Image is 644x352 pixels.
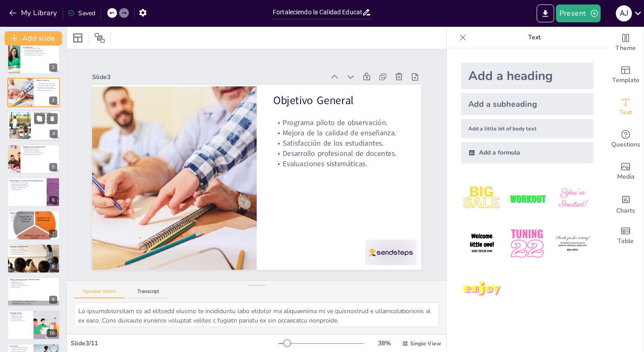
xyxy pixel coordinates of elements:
p: Duración del periodo de prueba. [10,182,44,184]
div: 10 [7,310,60,339]
p: Carga de observación semanal. [10,184,44,185]
p: Datos objetivos para decisiones. [23,154,57,155]
p: Herramienta de Registro y Evaluación [10,212,57,214]
p: Mejora de la calidad de enseñanza. [276,130,408,154]
div: 7 [49,230,57,238]
p: Enfoque sistemático. [10,189,44,190]
img: 1.jpeg [461,178,503,219]
p: La calidad académica es clave. [23,47,57,49]
div: Add a heading [461,63,593,89]
p: Fortalecimiento del compromiso. [10,347,31,349]
p: Crecimiento de los maestros. [10,348,31,350]
span: Single View [410,340,441,347]
p: Generación de reportes. [10,220,57,222]
p: Alcance del Programa [34,112,58,114]
span: Text [619,108,632,117]
p: Conclusión [10,345,31,348]
div: Add a little bit of body text [461,119,593,138]
p: Encuestas de satisfacción. [10,248,57,250]
p: Beneficios de la Observación [23,145,57,148]
img: 4.jpeg [461,223,503,264]
p: Inicio del programa. [10,318,31,320]
p: Establecimiento de metas. [10,253,57,255]
p: La observación mejora la enseñanza. [23,49,57,50]
p: Introducción [23,46,57,48]
div: 6 [49,196,57,204]
p: Evaluación de avances. [10,247,57,248]
p: Text [470,27,599,48]
div: 8 [7,244,60,273]
div: Add a table [608,220,644,252]
button: Delete Slide [47,113,58,124]
div: Add a formula [461,142,593,163]
div: Saved [68,9,95,17]
img: 2.jpeg [506,178,548,219]
div: 9 [49,296,57,304]
span: Template [612,75,640,85]
button: Present [556,4,601,22]
p: Experiencia en capacitación. [10,280,57,281]
span: Theme [615,43,636,53]
p: Beneficios para los alumnos. [23,149,57,151]
p: Confidencialidad de datos. [10,218,57,220]
img: 5.jpeg [506,223,548,264]
div: Add ready made slides [608,59,644,91]
button: Speaker Notes [74,289,125,298]
p: Competencia multilingüe. [10,283,57,285]
p: Satisfacción de los estudiantes. [36,86,57,88]
div: 7 [7,210,60,240]
input: Insert title [273,6,362,19]
span: Table [618,236,634,246]
p: Diversidad de grupos. [34,116,58,118]
div: 5 [49,163,57,171]
div: 2 [7,44,60,74]
p: Definición de grupos. [10,314,31,316]
p: Medición de Resultados [10,245,57,247]
p: Compromiso institucional. [10,319,31,321]
p: La experiencia en el aula es fundamental. [23,52,57,54]
p: Beneficios para los maestros. [23,147,57,149]
p: Próximos Pasos [10,311,31,314]
p: Programa piloto de observación. [277,120,409,144]
div: 3 [7,78,60,107]
div: A J [616,5,632,21]
p: Flexibilidad en la propuesta. [34,118,58,120]
div: 4 [50,130,58,138]
p: Formación continua. [10,281,57,283]
p: Objetivo General [279,95,411,124]
p: Evaluaciones sistemáticas. [36,89,57,91]
p: Informe mensual de resultados. [10,250,57,251]
img: 6.jpeg [552,223,593,264]
p: Pasión por la mejora educativa. [10,285,57,286]
div: Add images, graphics, shapes or video [608,155,644,188]
p: Enfoque integral. [10,286,57,288]
button: Transcript [128,289,168,298]
div: Slide 3 [102,56,334,88]
div: Add charts and graphs [608,188,644,220]
p: Cobertura amplia. [34,120,58,122]
div: Get real-time input from your audience [608,123,644,155]
div: 10 [47,329,57,337]
p: Diseño del formulario. [10,316,31,318]
button: Export to PowerPoint [537,4,554,22]
img: 7.jpeg [461,268,503,310]
p: Comparación de datos. [10,251,57,253]
div: Change the overall theme [608,27,644,59]
div: Layout [71,31,85,45]
div: 6 [7,177,60,207]
div: 5 [7,144,60,174]
p: Desarrollo profesional de docentes. [36,88,57,90]
p: Objetivo General [36,79,57,82]
div: 8 [49,263,57,271]
button: A J [616,4,632,22]
p: La mejora continua es un objetivo. [23,54,57,55]
p: Satisfacción de los estudiantes. [275,140,407,164]
button: Add slide [4,31,62,46]
p: Mejora de la calidad de enseñanza. [36,84,57,86]
p: Comentarios globales finales. [10,187,44,189]
div: Slide 3 / 11 [71,339,279,348]
p: Metodología y Proceso de Implementación [10,180,44,182]
p: Formulario Google Forms. [10,214,57,215]
span: Media [617,172,635,182]
p: Adaptación a estilos de enseñanza. [34,122,58,123]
